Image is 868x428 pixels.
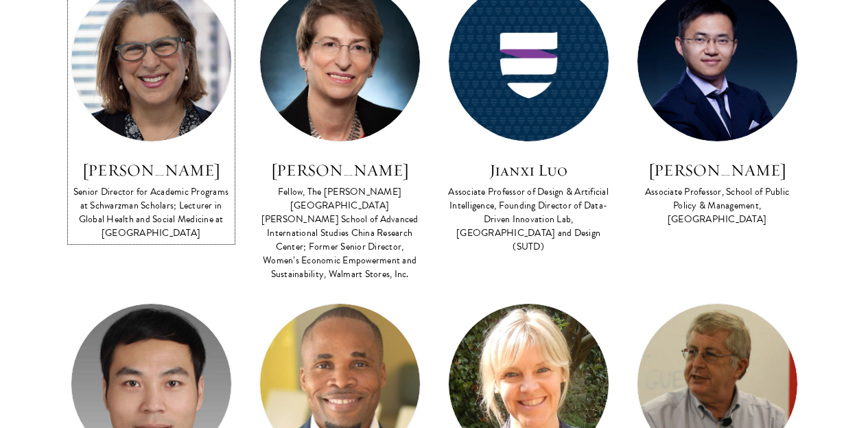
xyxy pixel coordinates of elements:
h3: Jianxi Luo [448,158,609,182]
h3: [PERSON_NAME] [259,158,421,182]
h3: [PERSON_NAME] [637,158,798,182]
h3: [PERSON_NAME] [71,158,232,182]
div: Senior Director for Academic Programs at Schwarzman Scholars; Lecturer in Global Health and Socia... [71,185,232,240]
div: Fellow, The [PERSON_NAME][GEOGRAPHIC_DATA][PERSON_NAME] School of Advanced International Studies ... [259,185,421,281]
div: Associate Professor, School of Public Policy & Management, [GEOGRAPHIC_DATA] [637,185,798,226]
div: Associate Professor of Design & Artificial Intelligence, Founding Director of Data-Driven Innovat... [448,185,609,254]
